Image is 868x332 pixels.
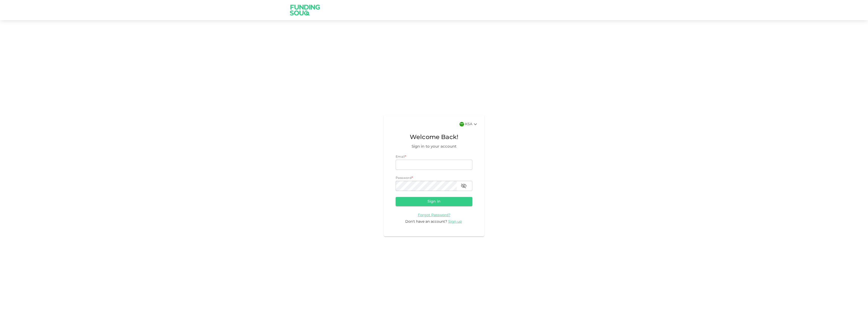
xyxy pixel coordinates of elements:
[396,177,412,180] span: Password
[396,181,457,191] input: password
[448,220,462,223] span: Sign up
[396,155,405,158] span: Email
[418,213,450,217] a: Forgot Password?
[459,122,464,126] img: flag-sa.b9a346574cdc8950dd34b50780441f57.svg
[396,133,472,142] span: Welcome Back!
[405,220,447,223] span: Don't have an account?
[396,144,472,150] span: Sign in to your account
[396,160,472,170] input: email
[418,213,450,217] span: Forgot Password?
[465,121,478,127] div: KSA
[396,197,472,206] button: Sign in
